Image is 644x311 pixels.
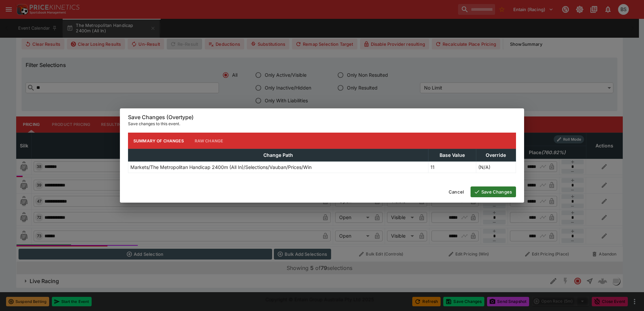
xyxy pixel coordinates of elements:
[476,162,516,173] td: (N/A)
[428,149,476,162] th: Base Value
[189,133,229,149] button: Raw Change
[128,120,516,127] p: Save changes to this event.
[471,186,516,197] button: Save Changes
[476,149,516,162] th: Override
[128,133,189,149] button: Summary of Changes
[445,186,468,197] button: Cancel
[128,149,428,162] th: Change Path
[130,164,312,171] p: Markets/The Metropolitan Handicap 2400m (All In)/Selections/Vauban/Prices/Win
[428,162,476,173] td: 11
[128,114,516,121] h6: Save Changes (Overtype)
